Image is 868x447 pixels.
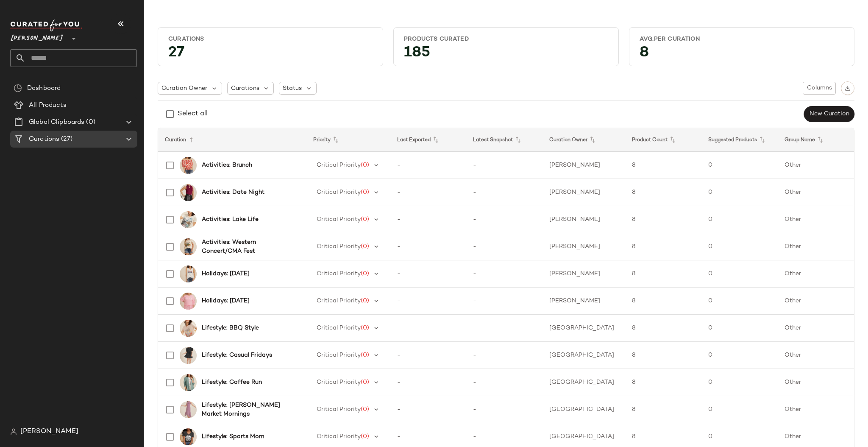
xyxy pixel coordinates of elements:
[180,211,197,228] img: 228728_C6245
[10,428,17,435] img: svg%3e
[390,396,467,423] td: -
[625,342,701,369] td: 8
[625,179,701,206] td: 8
[317,433,361,440] span: Critical Priority
[306,128,390,152] th: Priority
[180,320,197,337] img: 230305_C496
[778,179,854,206] td: Other
[778,288,854,315] td: Other
[542,260,625,288] td: [PERSON_NAME]
[404,35,608,43] div: Products Curated
[625,233,701,260] td: 8
[202,324,259,332] b: Lifestyle: BBQ Style
[625,206,701,233] td: 8
[180,265,197,282] img: 230799_C4673
[202,351,272,360] b: Lifestyle: Casual Fridays
[778,152,854,179] td: Other
[202,401,296,419] b: Lifestyle: [PERSON_NAME] Market Mornings
[845,85,851,91] img: svg%3e
[542,288,625,315] td: [PERSON_NAME]
[180,347,197,364] img: 231924_C106
[625,315,701,342] td: 8
[317,189,361,196] span: Critical Priority
[317,406,361,413] span: Critical Priority
[361,216,369,223] span: (0)
[361,298,369,304] span: (0)
[466,179,542,206] td: -
[778,369,854,396] td: Other
[466,342,542,369] td: -
[10,29,64,44] span: [PERSON_NAME]
[202,188,264,197] b: Activities: Date Night
[29,101,67,110] span: All Products
[803,82,836,95] button: Columns
[633,47,851,62] div: 8
[466,233,542,260] td: -
[542,128,625,152] th: Curation Owner
[168,35,373,43] div: Curations
[701,152,778,179] td: 0
[180,401,197,418] img: 229875_C4304
[809,111,849,117] span: New Curation
[59,134,72,144] span: (27)
[701,233,778,260] td: 0
[701,260,778,288] td: 0
[361,271,369,277] span: (0)
[466,128,542,152] th: Latest Snapshot
[29,117,84,127] span: Global Clipboards
[180,157,197,174] img: 230643_C2969
[202,238,296,256] b: Activities: Western Concert/CMA Fest
[158,128,306,152] th: Curation
[466,396,542,423] td: -
[180,428,197,445] img: 231387_C106
[84,117,95,127] span: (0)
[542,152,625,179] td: [PERSON_NAME]
[361,189,369,196] span: (0)
[317,379,361,386] span: Critical Priority
[701,179,778,206] td: 0
[317,352,361,358] span: Critical Priority
[625,288,701,315] td: 8
[361,162,369,168] span: (0)
[317,325,361,331] span: Critical Priority
[390,152,467,179] td: -
[202,269,250,278] b: Holidays: [DATE]
[778,206,854,233] td: Other
[778,315,854,342] td: Other
[20,427,78,437] span: [PERSON_NAME]
[701,128,778,152] th: Suggested Products
[701,342,778,369] td: 0
[361,325,369,331] span: (0)
[778,128,854,152] th: Group Name
[180,238,197,255] img: 228710_C4681
[778,342,854,369] td: Other
[390,260,467,288] td: -
[317,298,361,304] span: Critical Priority
[14,84,22,92] img: svg%3e
[625,369,701,396] td: 8
[178,109,208,119] div: Select all
[542,315,625,342] td: [GEOGRAPHIC_DATA]
[390,288,467,315] td: -
[466,152,542,179] td: -
[778,260,854,288] td: Other
[640,35,844,43] div: Avg.per Curation
[361,406,369,413] span: (0)
[807,85,832,92] span: Columns
[231,84,259,93] span: Curations
[397,47,615,62] div: 185
[27,84,61,93] span: Dashboard
[390,342,467,369] td: -
[466,288,542,315] td: -
[361,433,369,440] span: (0)
[778,396,854,423] td: Other
[466,260,542,288] td: -
[701,315,778,342] td: 0
[161,47,379,62] div: 27
[361,352,369,358] span: (0)
[542,396,625,423] td: [GEOGRAPHIC_DATA]
[202,215,259,224] b: Activities: Lake Life
[180,374,197,391] img: 229744_C6740
[390,128,467,152] th: Last Exported
[625,152,701,179] td: 8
